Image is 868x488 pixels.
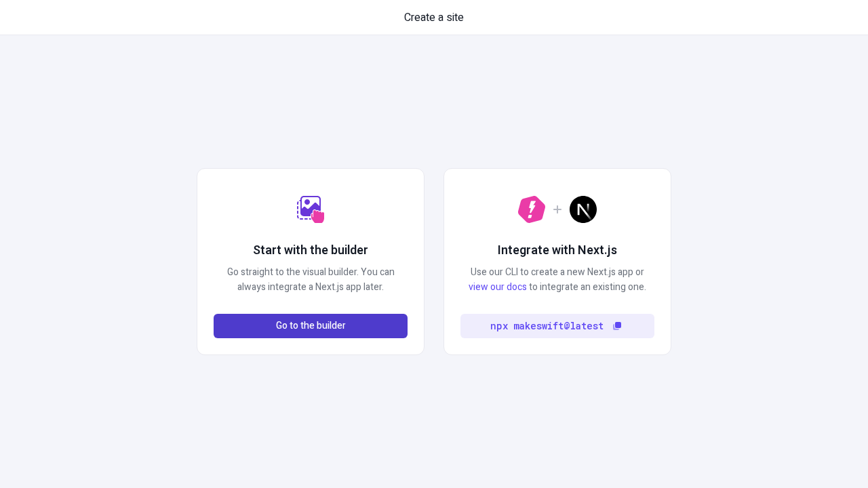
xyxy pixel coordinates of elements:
button: Go to the builder [214,314,408,338]
h2: Integrate with Next.js [498,242,617,260]
p: Go straight to the visual builder. You can always integrate a Next.js app later. [214,265,408,295]
p: Use our CLI to create a new Next.js app or to integrate an existing one. [460,265,654,295]
span: Create a site [404,9,464,26]
a: view our docs [469,280,527,294]
span: Go to the builder [276,319,346,333]
h2: Start with the builder [253,242,368,260]
code: npx makeswift@latest [490,319,604,333]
